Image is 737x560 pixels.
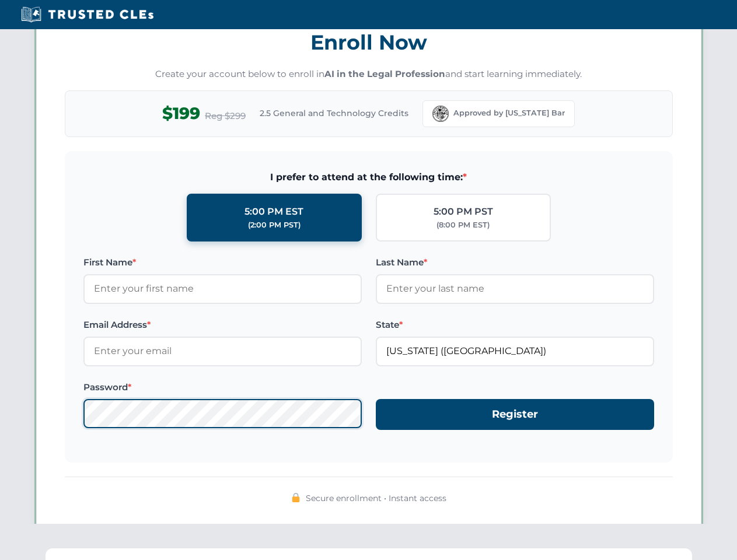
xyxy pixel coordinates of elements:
[453,107,565,119] span: Approved by [US_STATE] Bar
[18,6,157,23] img: Trusted CLEs
[291,493,301,502] img: 🔒
[65,24,673,61] h3: Enroll Now
[376,256,654,269] label: Last Name
[162,100,200,127] span: $199
[205,109,246,123] span: Reg $299
[436,219,490,231] div: (8:00 PM EST)
[306,492,446,505] span: Secure enrollment • Instant access
[376,399,654,430] button: Register
[376,318,654,332] label: State
[376,274,654,303] input: Enter your last name
[65,68,673,81] p: Create your account below to enroll in and start learning immediately.
[244,204,303,219] div: 5:00 PM EST
[83,337,362,366] input: Enter your email
[432,106,449,122] img: Florida Bar
[376,337,654,366] input: Florida (FL)
[248,219,301,231] div: (2:00 PM PST)
[83,256,362,269] label: First Name
[324,68,445,79] strong: AI in the Legal Profession
[83,170,654,185] span: I prefer to attend at the following time:
[83,274,362,303] input: Enter your first name
[260,107,408,120] span: 2.5 General and Technology Credits
[83,380,362,394] label: Password
[83,318,362,332] label: Email Address
[434,204,493,219] div: 5:00 PM PST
